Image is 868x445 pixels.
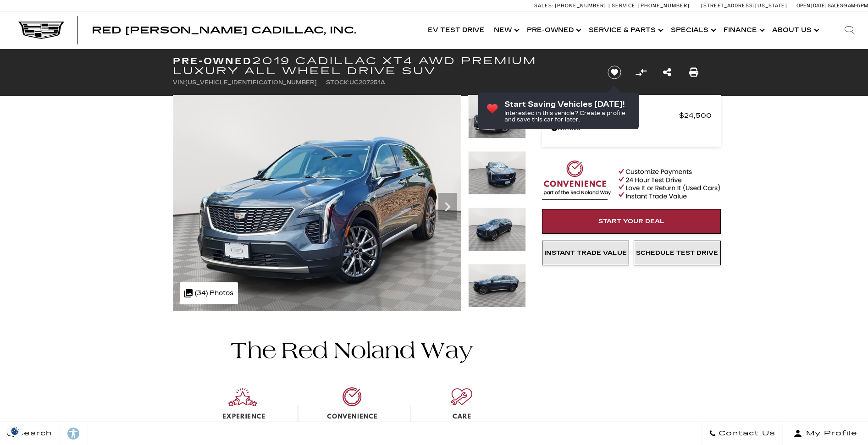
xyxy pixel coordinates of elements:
section: Click to Open Cookie Consent Modal [5,426,26,436]
a: Specials [666,12,719,49]
a: Service & Parts [584,12,666,49]
span: Red [PERSON_NAME] [551,109,679,122]
span: Open [DATE] [796,3,827,9]
div: Next [438,193,457,220]
button: Compare Vehicle [634,66,648,79]
div: (34) Photos [180,282,238,304]
a: Share this Pre-Owned 2019 Cadillac XT4 AWD Premium Luxury All Wheel Drive SUV [663,66,671,79]
a: Print this Pre-Owned 2019 Cadillac XT4 AWD Premium Luxury All Wheel Drive SUV [689,66,698,79]
span: [PHONE_NUMBER] [638,3,690,9]
span: Red [PERSON_NAME] Cadillac, Inc. [92,25,356,36]
a: Red [PERSON_NAME] $24,500 [551,109,712,122]
a: New [489,12,522,49]
a: Finance [719,12,768,49]
strong: Pre-Owned [173,55,252,66]
span: Stock: [326,79,349,86]
span: Schedule Test Drive [636,249,718,257]
span: My Profile [802,427,857,440]
a: Pre-Owned [522,12,584,49]
a: Sales: [PHONE_NUMBER] [534,3,608,8]
span: $24,500 [679,109,712,122]
a: Start Your Deal [542,209,721,234]
span: Sales: [828,3,844,9]
a: About Us [768,12,822,49]
button: Save vehicle [604,65,625,80]
a: Service: [PHONE_NUMBER] [608,3,692,8]
span: Contact Us [716,427,775,440]
a: EV Test Drive [423,12,489,49]
img: Opt-Out Icon [5,426,26,436]
a: Contact Us [702,422,783,445]
img: Cadillac Dark Logo with Cadillac White Text [18,22,64,39]
a: Details [551,122,712,135]
a: Red [PERSON_NAME] Cadillac, Inc. [92,26,356,35]
button: Open user profile menu [783,422,868,445]
span: UC207251A [349,79,385,86]
span: [PHONE_NUMBER] [555,3,606,9]
span: 9 AM-6 PM [844,3,868,9]
a: Schedule Test Drive [634,241,721,265]
img: Used 2019 SHADOW METALLIC Cadillac AWD Premium Luxury image 2 [468,151,526,195]
a: [STREET_ADDRESS][US_STATE] [701,3,787,9]
img: Used 2019 SHADOW METALLIC Cadillac AWD Premium Luxury image 3 [468,208,526,251]
span: Sales: [534,3,553,9]
span: [US_VEHICLE_IDENTIFICATION_NUMBER] [185,79,317,86]
h1: 2019 Cadillac XT4 AWD Premium Luxury All Wheel Drive SUV [173,56,592,76]
span: VIN: [173,79,185,86]
img: Used 2019 SHADOW METALLIC Cadillac AWD Premium Luxury image 1 [173,95,461,311]
img: Used 2019 SHADOW METALLIC Cadillac AWD Premium Luxury image 1 [468,95,526,138]
span: Instant Trade Value [544,249,627,257]
span: Search [14,427,52,440]
a: Instant Trade Value [542,241,629,265]
img: Used 2019 SHADOW METALLIC Cadillac AWD Premium Luxury image 4 [468,264,526,308]
span: Service: [612,3,637,9]
span: Start Your Deal [598,218,664,225]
